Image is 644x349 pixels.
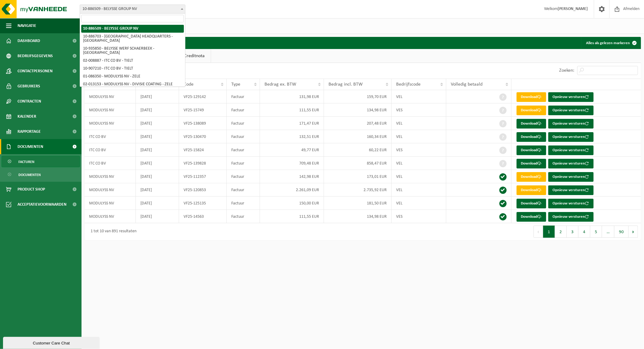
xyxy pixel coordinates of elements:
[517,132,546,142] a: Download
[227,117,260,130] td: Factuur
[392,103,446,117] td: VES
[18,169,41,181] span: Documenten
[179,143,227,157] td: VF25-15824
[18,94,41,109] span: Contracten
[558,7,588,11] strong: [PERSON_NAME]
[260,210,324,223] td: 111,55 EUR
[517,145,546,155] a: Download
[85,90,136,103] td: MODULYSS NV
[227,210,260,223] td: Factuur
[3,336,101,349] iframe: chat widget
[567,226,578,238] button: 3
[85,130,136,143] td: ITC CO BV
[590,226,602,238] button: 5
[179,103,227,117] td: VF25-15749
[85,103,136,117] td: MODULYSS NV
[88,226,136,237] div: 1 tot 10 van 891 resultaten
[2,169,80,180] a: Documenten
[260,90,324,103] td: 131,98 EUR
[136,183,179,197] td: [DATE]
[81,33,184,45] li: 10-886703 - [GEOGRAPHIC_DATA] HEADQUARTERS - [GEOGRAPHIC_DATA]
[392,143,446,157] td: VES
[533,226,543,238] button: Previous
[517,199,546,208] a: Download
[392,157,446,170] td: VEL
[85,157,136,170] td: ITC CO BV
[517,119,546,129] a: Download
[548,92,594,102] button: Opnieuw versturen
[548,185,594,195] button: Opnieuw versturen
[517,106,546,115] a: Download
[548,145,594,155] button: Opnieuw versturen
[179,183,227,197] td: VF25-120853
[18,197,66,212] span: Acceptatievoorwaarden
[18,64,53,79] span: Contactpersonen
[543,226,555,238] button: 1
[260,183,324,197] td: 2.261,09 EUR
[324,90,392,103] td: 159,70 EUR
[517,185,546,195] a: Download
[85,183,136,197] td: MODULYSS NV
[392,117,446,130] td: VEL
[179,117,227,130] td: VF25-138089
[392,90,446,103] td: VEL
[227,197,260,210] td: Factuur
[260,103,324,117] td: 111,55 EUR
[18,33,40,48] span: Dashboard
[227,183,260,197] td: Factuur
[392,210,446,223] td: VES
[614,226,629,238] button: 90
[324,183,392,197] td: 2.735,92 EUR
[227,90,260,103] td: Factuur
[136,117,179,130] td: [DATE]
[324,130,392,143] td: 160,34 EUR
[80,5,185,13] span: 10-886509 - BELYSSE GROUP NV
[555,226,567,238] button: 2
[324,143,392,157] td: 60,22 EUR
[548,172,594,182] button: Opnieuw versturen
[328,82,363,87] span: Bedrag incl. BTW
[324,210,392,223] td: 134,98 EUR
[260,143,324,157] td: 49,77 EUR
[264,82,296,87] span: Bedrag ex. BTW
[548,119,594,129] button: Opnieuw versturen
[517,92,546,102] a: Download
[85,117,136,130] td: MODULYSS NV
[517,172,546,182] a: Download
[136,170,179,183] td: [DATE]
[179,197,227,210] td: VF25-125135
[324,170,392,183] td: 173,01 EUR
[80,5,185,14] span: 10-886509 - BELYSSE GROUP NV
[548,106,594,115] button: Opnieuw versturen
[179,157,227,170] td: VF25-139828
[179,210,227,223] td: VF25-14563
[18,79,40,94] span: Gebruikers
[81,57,184,65] li: 02-008887 - ITC CO BV - TIELT
[392,170,446,183] td: VEL
[578,226,590,238] button: 4
[136,103,179,117] td: [DATE]
[85,170,136,183] td: MODULYSS NV
[227,103,260,117] td: Factuur
[81,45,184,57] li: 10-935850 - BELYSSE WERF SCHAERBEEK - [GEOGRAPHIC_DATA]
[324,103,392,117] td: 134,98 EUR
[517,159,546,168] a: Download
[548,212,594,222] button: Opnieuw versturen
[548,132,594,142] button: Opnieuw versturen
[227,170,260,183] td: Factuur
[18,109,36,124] span: Kalender
[392,130,446,143] td: VEL
[227,143,260,157] td: Factuur
[2,156,80,167] a: Facturen
[184,82,194,87] span: Code
[451,82,482,87] span: Volledig betaald
[81,25,184,33] li: 10-886509 - BELYSSE GROUP NV
[136,197,179,210] td: [DATE]
[548,159,594,168] button: Opnieuw versturen
[324,197,392,210] td: 181,50 EUR
[581,37,640,49] button: Alles als gelezen markeren
[324,157,392,170] td: 858,47 EUR
[18,124,41,139] span: Rapportage
[179,170,227,183] td: VF25-112357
